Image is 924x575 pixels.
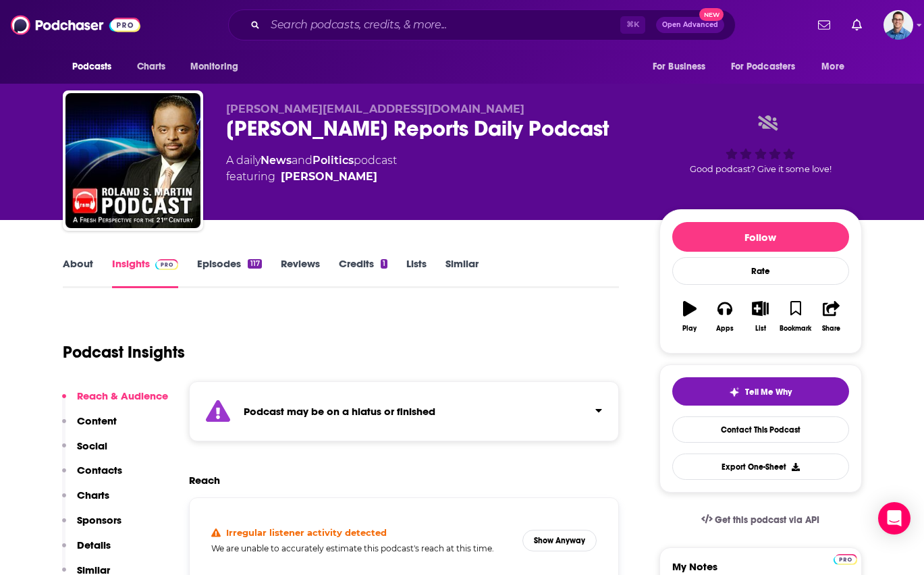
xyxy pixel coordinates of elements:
[189,381,620,441] section: Click to expand status details
[63,54,130,80] button: open menu
[846,13,867,36] a: Show notifications dropdown
[690,164,832,174] span: Good podcast? Give it some love!
[77,464,122,476] p: Contacts
[62,389,168,414] button: Reach & Audience
[62,514,121,539] button: Sponsors
[778,292,813,341] button: Bookmark
[62,414,117,439] button: Content
[265,14,620,36] input: Search podcasts, credits, & more...
[755,325,766,333] div: List
[226,527,387,538] h4: Irregular listener activity detected
[716,325,734,333] div: Apps
[672,222,849,252] button: Follow
[248,259,261,269] div: 117
[261,154,292,167] a: News
[656,17,724,33] button: Open AdvancedNew
[62,464,122,489] button: Contacts
[659,103,862,186] div: Good podcast? Give it some love!
[672,257,849,285] div: Rate
[445,257,479,288] a: Similar
[137,57,166,76] span: Charts
[821,57,844,76] span: More
[77,514,121,526] p: Sponsors
[643,54,723,80] button: open menu
[77,489,109,501] p: Charts
[745,387,792,398] span: Tell Me Why
[780,325,811,333] div: Bookmark
[715,514,819,526] span: Get this podcast via API
[244,405,435,418] strong: Podcast may be on a hiatus or finished
[312,154,354,167] a: Politics
[197,257,261,288] a: Episodes117
[690,503,831,537] a: Get this podcast via API
[62,539,111,564] button: Details
[653,57,706,76] span: For Business
[682,325,697,333] div: Play
[190,57,238,76] span: Monitoring
[672,416,849,443] a: Contact This Podcast
[77,539,111,551] p: Details
[63,342,185,362] h1: Podcast Insights
[77,439,107,452] p: Social
[729,387,740,398] img: tell me why sparkle
[813,292,848,341] button: Share
[822,325,840,333] div: Share
[707,292,742,341] button: Apps
[62,489,109,514] button: Charts
[226,169,397,185] span: featuring
[672,377,849,406] button: tell me why sparkleTell Me Why
[181,54,256,80] button: open menu
[722,54,815,80] button: open menu
[731,57,796,76] span: For Podcasters
[884,10,913,40] span: Logged in as swherley
[112,257,179,288] a: InsightsPodchaser Pro
[62,439,107,464] button: Social
[381,259,387,269] div: 1
[813,13,836,36] a: Show notifications dropdown
[77,389,168,402] p: Reach & Audience
[812,54,861,80] button: open menu
[742,292,778,341] button: List
[662,22,718,28] span: Open Advanced
[878,502,911,535] div: Open Intercom Messenger
[884,10,913,40] img: User Profile
[65,93,200,228] img: Roland Martin Reports Daily Podcast
[672,292,707,341] button: Play
[292,154,312,167] span: and
[77,414,117,427] p: Content
[522,530,597,551] button: Show Anyway
[72,57,112,76] span: Podcasts
[128,54,174,80] a: Charts
[672,454,849,480] button: Export One-Sheet
[699,8,724,21] span: New
[211,543,512,553] h5: We are unable to accurately estimate this podcast's reach at this time.
[884,10,913,40] button: Show profile menu
[11,12,140,38] img: Podchaser - Follow, Share and Rate Podcasts
[834,552,857,565] a: Pro website
[155,259,179,270] img: Podchaser Pro
[226,103,524,115] span: [PERSON_NAME][EMAIL_ADDRESS][DOMAIN_NAME]
[228,9,736,40] div: Search podcasts, credits, & more...
[189,474,220,487] h2: Reach
[281,257,320,288] a: Reviews
[281,169,377,185] a: Roland Martin
[226,153,397,185] div: A daily podcast
[834,554,857,565] img: Podchaser Pro
[339,257,387,288] a: Credits1
[620,16,645,34] span: ⌘ K
[63,257,93,288] a: About
[406,257,427,288] a: Lists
